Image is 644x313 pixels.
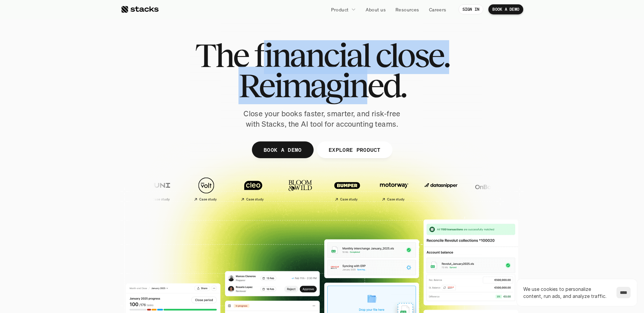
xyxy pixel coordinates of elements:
span: The [195,40,248,70]
p: EXPLORE PRODUCT [328,145,380,154]
p: About us [366,6,386,13]
a: About us [362,3,390,15]
p: Careers [429,6,446,13]
p: We use cookies to personalize content, run ads, and analyze traffic. [523,286,610,300]
a: BOOK A DEMO [488,4,523,14]
p: Product [331,6,349,13]
span: close. [375,40,449,70]
span: financial [254,40,370,70]
span: Reimagined. [238,70,406,101]
h2: Case study [152,197,170,201]
a: Case study [372,174,416,204]
p: Resources [395,6,419,13]
a: Resources [391,3,423,15]
a: Case study [231,174,275,204]
p: BOOK A DEMO [492,7,519,12]
p: BOOK A DEMO [264,145,302,154]
h2: Case study [340,197,358,201]
a: EXPLORE PRODUCT [317,141,392,158]
a: SIGN IN [459,4,484,14]
a: Careers [425,3,450,15]
h2: Case study [387,197,405,201]
h2: Case study [199,197,217,201]
p: SIGN IN [463,7,480,12]
p: Close your books faster, smarter, and risk-free with Stacks, the AI tool for accounting teams. [238,109,406,129]
a: Case study [184,174,228,204]
a: Case study [325,174,369,204]
a: BOOK A DEMO [252,141,314,158]
h2: Case study [246,197,264,201]
a: Privacy Policy [79,155,109,160]
a: Case study [138,174,181,204]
